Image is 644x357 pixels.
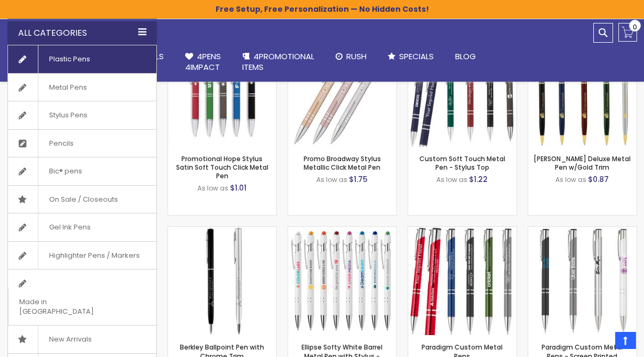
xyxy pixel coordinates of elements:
a: Bic® pens [8,157,156,185]
img: Custom Soft Touch Metal Pen - Stylus Top [408,38,516,147]
img: Promo Broadway Stylus Metallic Click Metal Pen [288,38,396,147]
span: Blog [455,51,476,62]
a: Made in [GEOGRAPHIC_DATA] [8,269,156,325]
span: $1.75 [349,174,368,185]
a: Ellipse Softy White Barrel Metal Pen with Stylus - ColorJet [288,226,396,235]
img: Ellipse Softy White Barrel Metal Pen with Stylus - ColorJet [288,227,396,335]
img: Promotional Hope Stylus Satin Soft Touch Click Metal Pen [168,38,276,147]
a: Blog [444,45,487,68]
span: $1.01 [230,183,247,193]
a: 4Pens4impact [174,45,232,80]
a: Plastic Pens [8,45,156,73]
a: Pencils [8,130,156,157]
a: Highlighter Pens / Markers [8,242,156,269]
span: Pencils [38,130,84,157]
a: Paradigm Custom Metal Pens - Screen Printed [528,226,637,235]
span: 4PROMOTIONAL ITEMS [242,51,314,73]
a: Rush [325,45,377,68]
a: Berkley Ballpoint Pen with Chrome Trim [168,226,276,235]
span: 4Pens 4impact [185,51,221,73]
img: Paradigm Plus Custom Metal Pens [408,227,516,335]
a: 4PROMOTIONALITEMS [232,45,325,80]
a: Paradigm Plus Custom Metal Pens [408,226,516,235]
span: As low as [197,184,228,193]
img: Paradigm Custom Metal Pens - Screen Printed [528,227,637,335]
a: Gel Ink Pens [8,213,156,241]
a: Stylus Pens [8,101,156,129]
span: $0.87 [588,174,609,185]
a: On Sale / Closeouts [8,186,156,213]
span: Made in [GEOGRAPHIC_DATA] [8,288,130,325]
span: Bic® pens [38,157,93,185]
a: Promo Broadway Stylus Metallic Click Metal Pen [304,154,381,172]
span: As low as [316,175,347,184]
span: As low as [555,175,586,184]
a: Promotional Hope Stylus Satin Soft Touch Click Metal Pen [176,154,268,180]
span: On Sale / Closeouts [38,186,129,213]
a: New Arrivals [8,326,156,353]
img: Cooper Deluxe Metal Pen w/Gold Trim [528,38,637,147]
a: Specials [377,45,444,68]
img: Berkley Ballpoint Pen with Chrome Trim [168,227,276,335]
a: Metal Pens [8,74,156,101]
div: All Categories [7,21,157,45]
span: Plastic Pens [38,45,101,73]
a: 0 [618,23,637,42]
span: Rush [346,51,367,62]
span: New Arrivals [38,326,102,353]
a: Custom Soft Touch Metal Pen - Stylus Top [419,154,505,172]
span: As low as [436,175,467,184]
iframe: Google Customer Reviews [556,328,644,357]
span: Gel Ink Pens [38,213,101,241]
span: Metal Pens [38,74,98,101]
a: [PERSON_NAME] Deluxe Metal Pen w/Gold Trim [534,154,631,172]
span: $1.22 [469,174,488,185]
span: Specials [399,51,434,62]
span: Highlighter Pens / Markers [38,242,150,269]
span: 0 [633,22,637,32]
span: Stylus Pens [38,101,98,129]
